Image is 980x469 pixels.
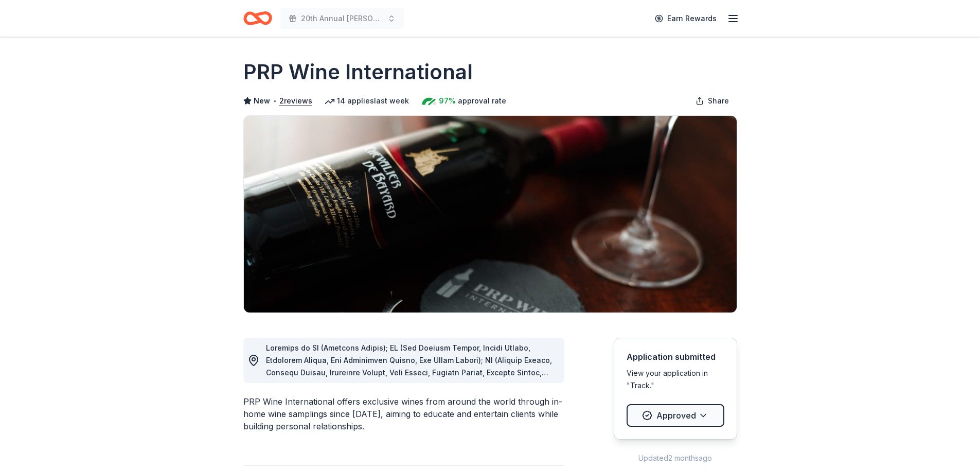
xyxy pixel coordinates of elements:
[627,367,724,392] div: View your application in "Track."
[243,6,272,30] a: Home
[244,116,737,312] img: Image for PRP Wine International
[656,409,696,422] span: Approved
[273,97,276,105] span: •
[243,395,564,432] div: PRP Wine International offers exclusive wines from around the world through in-home wine sampling...
[439,95,456,107] span: 97%
[254,95,270,107] span: New
[279,95,312,107] button: 2reviews
[614,452,737,464] div: Updated 2 months ago
[458,95,506,107] span: approval rate
[627,404,724,427] button: Approved
[627,351,724,363] div: Application submitted
[687,91,737,111] button: Share
[280,8,404,29] button: 20th Annual [PERSON_NAME] Memorial Golf Tournament
[301,12,383,25] span: 20th Annual [PERSON_NAME] Memorial Golf Tournament
[325,95,409,107] div: 14 applies last week
[243,58,473,86] h1: PRP Wine International
[649,9,723,28] a: Earn Rewards
[708,95,729,107] span: Share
